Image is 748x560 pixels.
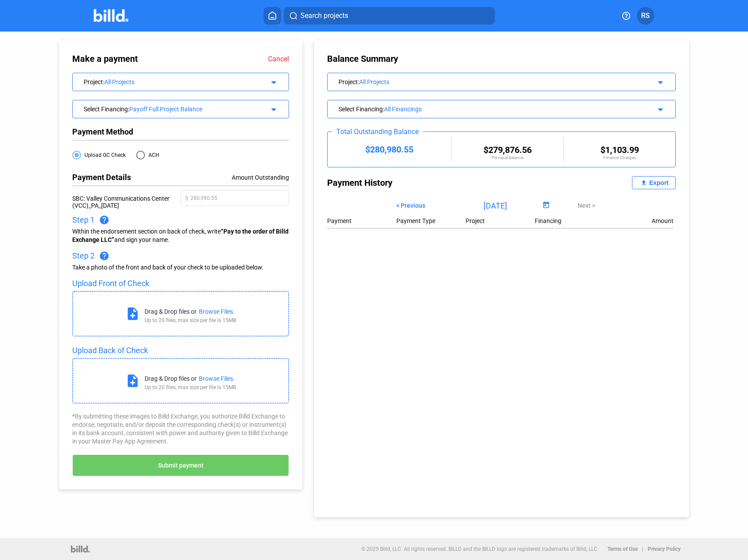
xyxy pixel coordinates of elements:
[128,106,129,113] span: :
[396,202,425,209] span: < Previous
[564,155,675,160] div: Finance Charges
[72,412,289,446] div: *By submitting these images to Billd Exchange, you authorize Billd Exchange to endorse, negotiate...
[540,200,552,212] button: Open calendar
[72,251,289,261] div: Step 2
[358,78,359,85] span: :
[104,78,258,85] div: All Projects
[72,215,289,225] div: Step 1
[185,191,191,203] span: $
[339,77,632,85] div: Project
[300,11,348,21] span: Search projects
[359,78,632,85] div: All Projects
[648,546,681,552] b: Privacy Policy
[72,263,289,272] div: Take a photo of the front and back of your check to be uploaded below.
[649,179,668,186] div: Export
[578,202,595,209] span: Next >
[267,76,278,86] mat-icon: arrow_drop_down
[452,155,563,160] div: Principal Balance
[267,103,278,113] mat-icon: arrow_drop_down
[361,546,599,552] p: © 2025 Billd, LLC. All rights reserved. BILLD and the BILLD logo are registered trademarks of Bil...
[145,384,236,390] div: Up to 20 files, max size per file is 15MB
[191,191,284,203] input: 0.00
[99,215,109,225] mat-icon: help
[654,76,664,86] mat-icon: arrow_drop_down
[125,373,140,388] mat-icon: note_add
[125,306,140,321] mat-icon: note_add
[72,345,289,356] div: Upload Back of Check
[94,9,128,22] img: Billd Company Logo
[72,190,180,215] div: SBC: Valley Communications Center (VCC)_PA_[DATE]
[145,317,236,323] div: Up to 20 files, max size per file is 15MB
[637,7,654,25] button: RS
[103,78,104,85] span: :
[466,217,535,224] div: Project
[72,278,289,289] div: Upload Front of Check
[158,462,204,469] span: Submit payment
[632,176,676,189] button: Export
[452,145,563,155] div: $279,876.56
[327,176,501,189] div: Payment History
[199,308,235,315] div: Browse Files.
[383,106,384,113] span: :
[384,106,632,113] div: All Financings
[390,198,432,213] button: < Previous
[99,251,109,261] mat-icon: help
[81,152,126,159] span: Upload GC Check
[284,7,495,25] button: Search projects
[639,177,649,188] mat-icon: file_upload
[72,454,289,476] button: Submit payment
[72,228,289,243] span: “Pay to the order of Billd Exchange LLC”
[72,173,180,182] div: Payment Details
[654,103,664,113] mat-icon: arrow_drop_down
[328,144,451,155] div: $280,980.55
[396,217,466,224] div: Payment Type
[84,104,258,113] div: Select Financing
[535,217,604,224] div: Financing
[641,11,650,21] span: RS
[339,104,632,113] div: Select Financing
[327,53,675,64] div: Balance Summary
[129,106,258,113] div: Payoff Full Project Balance
[145,308,197,315] div: Drag & Drop files or
[642,546,643,552] p: |
[145,375,197,382] div: Drag & Drop files or
[72,127,289,136] div: Payment Method
[607,546,638,552] b: Terms of Use
[564,145,675,155] div: $1,103.99
[84,77,258,85] div: Project
[332,128,423,136] div: Total Outstanding Balance
[181,173,289,182] div: Amount Outstanding
[268,55,289,63] a: Cancel
[652,217,674,224] div: Amount
[72,53,202,64] div: Make a payment
[145,152,159,159] span: ACH
[327,217,396,224] div: Payment
[72,227,289,244] div: Within the endorsement section on back of check, write and sign your name.
[71,546,90,553] img: logo
[571,198,602,213] button: Next >
[199,375,235,382] div: Browse Files.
